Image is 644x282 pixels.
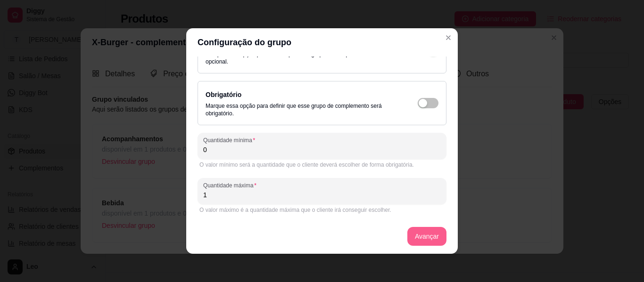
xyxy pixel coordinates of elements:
[206,50,399,65] p: Marque essa opção para definir que esse grupo de complemento será opcional.
[186,28,458,56] header: Configuração do grupo
[206,91,241,98] label: Obrigatório
[441,30,456,45] button: Close
[407,227,446,246] button: Avançar
[199,206,445,214] div: O valor máximo é a quantidade máxima que o cliente irá conseguir escolher.
[203,136,258,144] label: Quantidade mínima
[206,102,399,117] p: Marque essa opção para definir que esse grupo de complemento será obrigatório.
[203,181,260,189] label: Quantidade máxima
[203,145,441,154] input: Quantidade mínima
[199,161,445,169] div: O valor mínimo será a quantidade que o cliente deverá escolher de forma obrigatória.
[203,190,441,200] input: Quantidade máxima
